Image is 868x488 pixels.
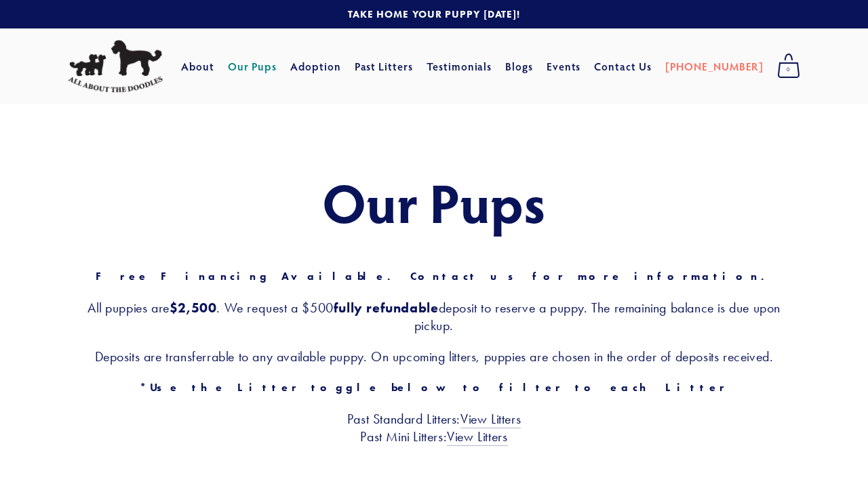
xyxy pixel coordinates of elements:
a: Past Litters [355,59,414,73]
a: View Litters [460,411,521,428]
h1: Our Pups [68,172,800,232]
strong: *Use the Litter toggle below to filter to each Litter [140,381,728,394]
a: Adoption [290,54,341,79]
a: Blogs [505,54,533,79]
strong: $2,500 [170,300,217,316]
a: Our Pups [228,54,277,79]
strong: Free Financing Available. Contact us for more information. [96,270,773,283]
a: View Litters [447,428,507,446]
a: About [181,54,214,79]
a: [PHONE_NUMBER] [665,54,764,79]
img: All About The Doodles [68,40,163,93]
a: Testimonials [427,54,492,79]
a: 0 items in cart [770,49,807,83]
h3: All puppies are . We request a $500 deposit to reserve a puppy. The remaining balance is due upon... [68,299,800,334]
h3: Past Standard Litters: Past Mini Litters: [68,410,800,445]
span: 0 [777,61,800,79]
a: Contact Us [594,54,652,79]
strong: fully refundable [334,300,439,316]
h3: Deposits are transferrable to any available puppy. On upcoming litters, puppies are chosen in the... [68,348,800,365]
a: Events [547,54,581,79]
